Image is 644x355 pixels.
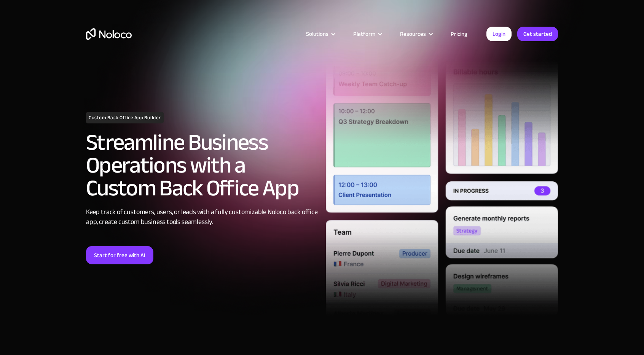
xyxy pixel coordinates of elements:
[296,29,344,39] div: Solutions
[400,29,426,39] div: Resources
[86,246,153,264] a: Start for free with AI
[441,29,477,39] a: Pricing
[86,112,164,123] h1: Custom Back Office App Builder
[391,29,441,39] div: Resources
[353,29,375,39] div: Platform
[86,28,132,40] a: home
[86,207,318,227] div: Keep track of customers, users, or leads with a fully customizable Noloco back office app, create...
[486,27,512,41] a: Login
[86,131,318,200] h2: Streamline Business Operations with a Custom Back Office App
[517,27,558,41] a: Get started
[306,29,328,39] div: Solutions
[344,29,391,39] div: Platform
